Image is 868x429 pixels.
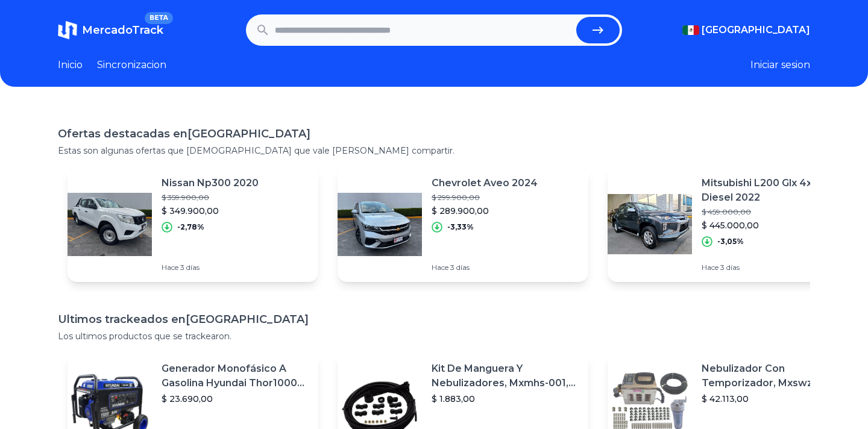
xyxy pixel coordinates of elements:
p: $ 23.690,00 [162,393,309,405]
p: $ 289.900,00 [432,205,538,217]
p: Hace 3 días [432,263,538,272]
button: Iniciar sesion [750,58,810,72]
a: Inicio [58,58,83,72]
span: BETA [145,12,173,24]
button: [GEOGRAPHIC_DATA] [682,23,810,37]
p: $ 1.883,00 [432,393,579,405]
p: -3,33% [447,222,474,232]
img: MercadoTrack [58,20,77,40]
p: Estas son algunas ofertas que [DEMOGRAPHIC_DATA] que vale [PERSON_NAME] compartir. [58,145,810,157]
p: Chevrolet Aveo 2024 [432,176,538,190]
a: Featured imageNissan Np300 2020$ 359.900,00$ 349.900,00-2,78%Hace 3 días [68,166,318,282]
p: $ 299.900,00 [432,193,538,202]
h1: Ultimos trackeados en [GEOGRAPHIC_DATA] [58,311,810,328]
p: $ 445.000,00 [702,219,849,231]
img: Featured image [608,182,692,266]
img: Featured image [68,182,152,266]
p: $ 42.113,00 [702,393,849,405]
img: Featured image [338,182,422,266]
h1: Ofertas destacadas en [GEOGRAPHIC_DATA] [58,125,810,142]
a: Featured imageMitsubishi L200 Glx 4x4 Diesel 2022$ 459.000,00$ 445.000,00-3,05%Hace 3 días [608,166,858,282]
p: Generador Monofásico A Gasolina Hyundai Thor10000 P 11.5 Kw [162,362,309,390]
p: Nissan Np300 2020 [162,176,259,190]
p: Nebulizador Con Temporizador, Mxswz-009, 50m, 40 Boquillas [702,362,849,390]
p: $ 349.900,00 [162,205,259,217]
a: MercadoTrackBETA [58,20,163,40]
span: MercadoTrack [82,23,163,37]
span: [GEOGRAPHIC_DATA] [702,23,810,37]
p: Los ultimos productos que se trackearon. [58,330,810,342]
p: Hace 3 días [702,263,849,272]
p: -2,78% [177,222,204,232]
p: $ 459.000,00 [702,207,849,217]
img: Mexico [682,25,699,35]
p: Kit De Manguera Y Nebulizadores, Mxmhs-001, 6m, 6 Tees, 8 Bo [432,362,579,390]
a: Sincronizacion [97,58,166,72]
p: Hace 3 días [162,263,259,272]
p: Mitsubishi L200 Glx 4x4 Diesel 2022 [702,176,849,205]
p: $ 359.900,00 [162,193,259,202]
a: Featured imageChevrolet Aveo 2024$ 299.900,00$ 289.900,00-3,33%Hace 3 días [338,166,588,282]
p: -3,05% [717,237,744,246]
